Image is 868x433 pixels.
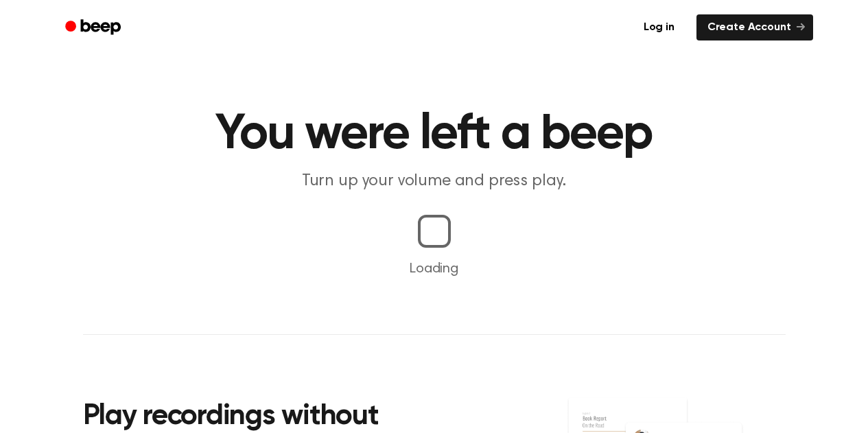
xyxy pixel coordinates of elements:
[696,14,813,40] a: Create Account
[16,259,852,279] p: Loading
[630,12,688,43] a: Log in
[83,110,786,159] h1: You were left a beep
[56,14,133,41] a: Beep
[171,170,698,193] p: Turn up your volume and press play.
